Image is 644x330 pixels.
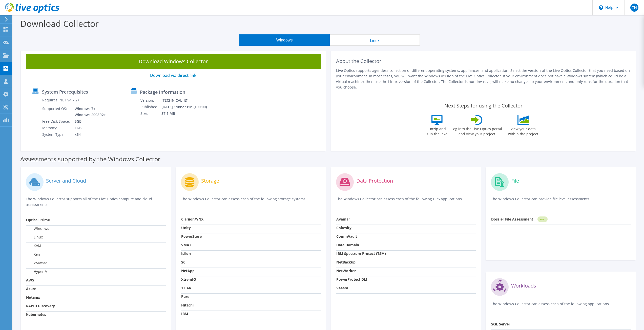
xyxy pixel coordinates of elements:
[239,34,330,46] button: Windows
[181,311,188,316] strong: IBM
[505,125,541,137] label: View your data within the project
[451,125,502,137] label: Log into the Live Optics portal and view your project
[42,125,71,131] td: Memory:
[336,277,367,282] strong: PowerProtect DM
[42,98,79,103] label: Requires .NET V4.7.2+
[181,225,191,230] strong: Unity
[26,217,50,222] strong: Optical Prime
[42,118,71,125] td: Free Disk Space:
[26,312,46,317] strong: Kubernetes
[42,131,71,138] td: System Type:
[20,157,160,162] label: Assessments supported by the Windows Collector
[181,243,192,247] strong: VMAX
[336,196,476,207] p: The Windows Collector can assess each of the following DPS applications.
[71,131,107,138] td: x64
[71,125,107,131] td: 1GB
[26,278,34,282] strong: AWS
[181,285,191,290] strong: 3 PAR
[26,54,321,69] a: Download Windows Collector
[425,125,449,137] label: Unzip and run the .exe
[491,301,631,312] p: The Windows Collector can assess each of the following applications.
[181,260,185,265] strong: SC
[336,217,350,222] strong: Avamar
[336,234,357,239] strong: CommVault
[336,285,348,290] strong: Veeam
[444,103,523,109] label: Next Steps for using the Collector
[630,4,638,12] span: CH
[26,235,43,240] label: Linux
[181,294,189,299] strong: Pure
[140,110,161,117] td: Size:
[26,243,41,248] label: KVM
[26,226,49,231] label: Windows
[26,286,36,291] strong: Azure
[330,34,420,46] button: Linux
[140,104,161,110] td: Published:
[181,268,195,273] strong: NetApp
[26,260,47,266] label: VMware
[71,118,107,125] td: 5GB
[511,283,536,288] label: Workloads
[181,277,196,282] strong: XtremIO
[161,104,214,110] td: [DATE] 1:08:27 PM (+00:00)
[150,73,196,78] a: Download via direct link
[26,252,40,257] label: Xen
[336,225,351,230] strong: Cohesity
[336,251,386,256] strong: IBM Spectrum Protect (TSM)
[336,268,356,273] strong: NetWorker
[336,243,359,247] strong: Data Domain
[71,105,107,118] td: Windows 7+ Windows 2008R2+
[181,196,321,207] p: The Windows Collector can assess each of the following storage systems.
[26,196,166,207] p: The Windows Collector supports all of the Live Optics compute and cloud assessments.
[181,303,194,307] strong: Hitachi
[26,269,47,274] label: Hyper-V
[201,178,219,183] label: Storage
[140,90,185,95] label: Package Information
[42,105,71,118] td: Supported OS:
[491,322,510,326] strong: SQL Server
[181,251,191,256] strong: Isilon
[20,18,99,29] label: Download Collector
[599,5,603,10] svg: \n
[26,303,55,308] strong: RAPID Discovery
[161,97,214,104] td: [TECHNICAL_ID]
[42,89,88,94] label: System Prerequisites
[356,178,393,183] label: Data Protection
[161,110,214,117] td: 57.1 MB
[181,217,203,222] strong: Clariion/VNX
[511,178,519,183] label: File
[336,68,631,90] p: Live Optics supports agentless collection of different operating systems, appliances, and applica...
[26,295,40,300] strong: Nutanix
[336,260,356,265] strong: NetBackup
[336,58,631,64] h2: About the Collector
[491,217,533,222] strong: Dossier File Assessment
[540,218,545,221] tspan: NEW!
[491,196,631,207] p: The Windows Collector can provide file level assessments.
[181,234,202,239] strong: PowerStore
[46,178,86,183] label: Server and Cloud
[140,97,161,104] td: Version:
